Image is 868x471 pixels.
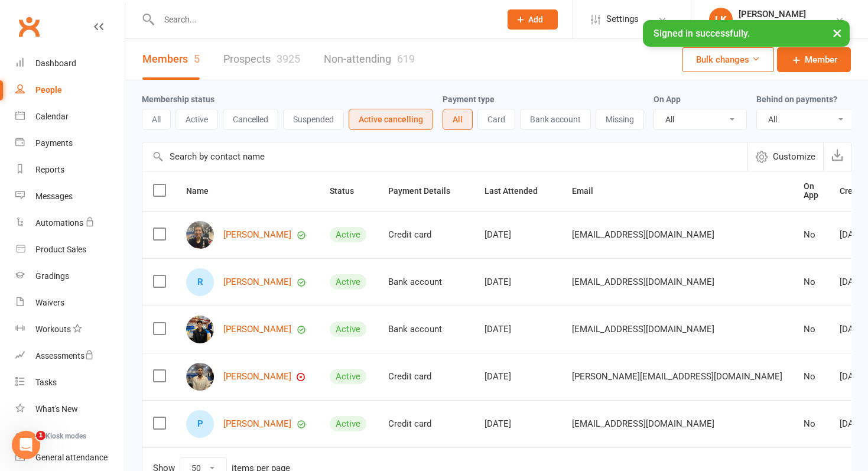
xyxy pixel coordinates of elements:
[15,210,125,236] a: Automations
[142,142,747,171] input: Search by contact name
[596,109,644,130] button: Missing
[15,316,125,343] a: Workouts
[186,410,214,438] div: Paul
[35,404,78,414] div: What's New
[572,223,714,246] span: [EMAIL_ADDRESS][DOMAIN_NAME]
[14,12,44,41] a: Clubworx
[15,130,125,157] a: Payments
[35,85,62,95] div: People
[804,324,818,334] div: No
[186,184,222,198] button: Name
[773,150,815,164] span: Customize
[35,138,73,148] div: Payments
[572,271,714,293] span: [EMAIL_ADDRESS][DOMAIN_NAME]
[15,183,125,210] a: Messages
[186,268,214,296] div: Rowland
[15,343,125,369] a: Assessments
[654,28,750,39] span: Signed in successfully.
[15,263,125,290] a: Gradings
[223,39,300,80] a: Prospects3925
[15,103,125,130] a: Calendar
[35,351,94,360] div: Assessments
[388,230,463,240] div: Credit card
[186,316,214,343] img: Ryan
[142,39,200,80] a: Members5
[805,53,837,67] span: Member
[804,419,818,429] div: No
[682,47,774,72] button: Bulk changes
[388,277,463,287] div: Bank account
[35,324,71,334] div: Workouts
[485,419,551,429] div: [DATE]
[330,184,367,198] button: Status
[528,15,543,24] span: Add
[827,20,848,46] button: ×
[35,191,73,201] div: Messages
[35,112,69,121] div: Calendar
[443,95,495,104] label: Payment type
[223,324,291,334] a: [PERSON_NAME]
[520,109,591,130] button: Bank account
[388,184,463,198] button: Payment Details
[35,298,64,307] div: Waivers
[709,8,733,31] div: LK
[186,363,214,391] img: Smady
[804,230,818,240] div: No
[142,109,171,130] button: All
[572,184,606,198] button: Email
[747,142,823,171] button: Customize
[793,171,829,211] th: On App
[283,109,344,130] button: Suspended
[388,324,463,334] div: Bank account
[572,318,714,340] span: [EMAIL_ADDRESS][DOMAIN_NAME]
[443,109,473,130] button: All
[388,186,463,196] span: Payment Details
[349,109,433,130] button: Active cancelling
[223,230,291,240] a: [PERSON_NAME]
[388,419,463,429] div: Credit card
[186,186,222,196] span: Name
[186,221,214,249] img: Luka
[15,444,125,471] a: General attendance kiosk mode
[35,245,86,254] div: Product Sales
[485,277,551,287] div: [DATE]
[35,453,108,462] div: General attendance
[155,11,492,28] input: Search...
[485,324,551,334] div: [DATE]
[35,165,64,174] div: Reports
[15,77,125,103] a: People
[15,50,125,77] a: Dashboard
[477,109,515,130] button: Card
[485,230,551,240] div: [DATE]
[804,372,818,382] div: No
[388,372,463,382] div: Credit card
[330,416,366,431] div: Active
[485,186,551,196] span: Last Attended
[508,9,558,30] button: Add
[15,369,125,396] a: Tasks
[330,227,366,242] div: Active
[142,95,214,104] label: Membership status
[35,218,83,228] div: Automations
[330,321,366,337] div: Active
[175,109,218,130] button: Active
[739,20,829,30] div: Wise Martial Arts Pty Ltd
[15,396,125,423] a: What's New
[572,186,606,196] span: Email
[485,184,551,198] button: Last Attended
[15,157,125,183] a: Reports
[330,369,366,384] div: Active
[223,277,291,287] a: [PERSON_NAME]
[194,53,200,65] div: 5
[277,53,300,65] div: 3925
[572,412,714,435] span: [EMAIL_ADDRESS][DOMAIN_NAME]
[330,274,366,290] div: Active
[35,59,76,68] div: Dashboard
[36,431,45,440] span: 1
[572,365,782,388] span: [PERSON_NAME][EMAIL_ADDRESS][DOMAIN_NAME]
[15,236,125,263] a: Product Sales
[756,95,837,104] label: Behind on payments?
[739,9,829,20] div: [PERSON_NAME]
[223,372,291,382] a: [PERSON_NAME]
[485,372,551,382] div: [DATE]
